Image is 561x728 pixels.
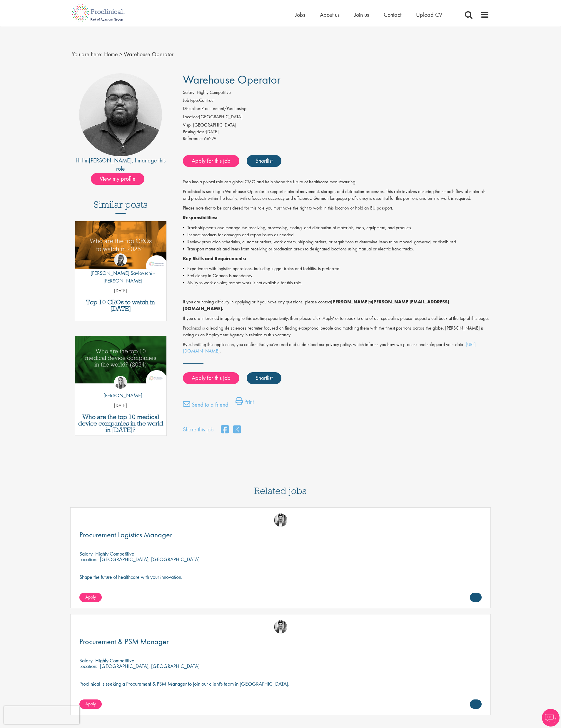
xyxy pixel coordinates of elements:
li: Transport materials and items from receiving or production areas to designated locations using ma... [183,245,490,252]
p: [GEOGRAPHIC_DATA], [GEOGRAPHIC_DATA] [100,663,200,669]
span: Procurement Logistics Manager [79,530,172,540]
div: [DATE] [183,129,490,135]
a: About us [320,11,340,19]
a: Top 10 CROs to watch in [DATE] [78,299,163,312]
a: Theodora Savlovschi - Wicks [PERSON_NAME] Savlovschi - [PERSON_NAME] [75,253,166,287]
strong: [PERSON_NAME][EMAIL_ADDRESS][DOMAIN_NAME]. [183,299,449,312]
p: Proclinical is a leading life sciences recruiter focused on finding exceptional people and matchi... [183,325,490,338]
a: Link to a post [75,221,166,273]
a: Link to a post [75,336,166,388]
span: Salary [79,550,93,557]
a: Upload CV [416,11,442,19]
strong: Responsibilities: [183,215,218,221]
a: Apply [79,593,102,602]
span: Apply [85,594,96,600]
a: Shortlist [247,372,281,384]
a: share on facebook [221,423,229,436]
span: Location: [79,663,97,669]
span: Salary [79,657,93,664]
a: Hannah Burke [PERSON_NAME] [99,376,142,402]
img: Chatbot [542,709,560,727]
strong: Key Skills and Requirements: [183,255,246,262]
span: You are here: [72,50,103,58]
p: [PERSON_NAME] Savlovschi - [PERSON_NAME] [75,269,166,284]
p: [DATE] [75,402,166,409]
a: share on twitter [233,423,241,436]
label: Discipline: [183,105,201,112]
li: Procurement/Purchasing [183,105,490,114]
p: Shape the future of healthcare with your innovation. [79,574,482,580]
label: Job type: [183,97,199,104]
a: Procurement Logistics Manager [79,531,482,538]
a: Apply for this job [183,155,239,167]
p: [PERSON_NAME] [99,392,142,399]
p: Please note that to be considered for this role you must have the right to work in this location ... [183,205,490,212]
a: Send to a friend [183,400,228,412]
div: Job description [183,179,490,355]
li: Contract [183,97,490,105]
img: imeage of recruiter Ashley Bennett [79,73,162,156]
a: Who are the top 10 medical device companies in the world in [DATE]? [78,414,163,433]
h3: Related jobs [254,471,307,500]
a: Jobs [295,11,305,19]
p: Proclinical is seeking a Procurement & PSM Manager to join our client's team in [GEOGRAPHIC_DATA]. [79,681,482,687]
iframe: reCAPTCHA [4,706,79,724]
span: Location: [79,556,97,563]
label: Reference: [183,135,203,142]
p: By submitting this application, you confirm that you've read and understood our privacy policy, w... [183,341,490,355]
li: Ability to work on-site; remote work is not available for this role. [183,279,490,286]
p: [GEOGRAPHIC_DATA], [GEOGRAPHIC_DATA] [100,556,200,563]
p: [DATE] [75,287,166,294]
p: Step into a pivotal role at a global CMO and help shape the future of healthcare manufacturing. [183,179,490,185]
p: Highly Competitive [95,550,134,557]
strong: [PERSON_NAME] [331,299,369,305]
span: View my profile [91,173,144,185]
img: Top 10 CROs 2025 | Proclinical [75,221,166,269]
li: Experience with logistics operations, including tugger trains and forklifts, is preferred. [183,265,490,272]
a: Apply [79,699,102,709]
li: Proficiency in German is mandatory. [183,272,490,279]
label: Location: [183,114,199,120]
img: Edward Little [274,513,287,527]
span: > [119,50,122,58]
div: Visp, [GEOGRAPHIC_DATA] [183,122,490,129]
img: Edward Little [274,620,287,634]
a: breadcrumb link [104,50,118,58]
img: Top 10 Medical Device Companies 2024 [75,336,166,383]
div: Hi I'm , I manage this role [72,156,170,173]
p: If you are having difficulty in applying or if you have any questions, please contact at [183,299,490,312]
a: Contact [384,11,401,19]
p: Highly Competitive [95,657,134,664]
span: Apply [85,701,96,707]
p: If you are interested in applying to this exciting opportunity, then please click 'Apply' or to s... [183,315,490,322]
li: [GEOGRAPHIC_DATA] [183,114,490,122]
a: Apply for this job [183,372,239,384]
span: Warehouse Operator [124,50,173,58]
a: Join us [354,11,369,19]
span: Posting date: [183,129,206,135]
label: Share this job [183,425,214,434]
label: Salary: [183,89,196,96]
span: 66229 [204,135,216,142]
a: [URL][DOMAIN_NAME] [183,341,476,354]
img: Hannah Burke [114,376,127,389]
img: Theodora Savlovschi - Wicks [114,253,127,266]
a: View my profile [91,174,150,182]
li: Track shipments and manage the receiving, processing, storing, and distribution of materials, too... [183,224,490,231]
li: Inspect products for damages and report issues as needed. [183,231,490,238]
a: Procurement & PSM Manager [79,638,482,645]
span: Warehouse Operator [183,72,280,87]
a: Shortlist [247,155,281,167]
h3: Similar posts [93,200,148,214]
li: Review production schedules, customer orders, work orders, shipping orders, or requisitions to de... [183,238,490,245]
span: Procurement & PSM Manager [79,636,169,646]
span: Highly Competitive [197,89,231,95]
